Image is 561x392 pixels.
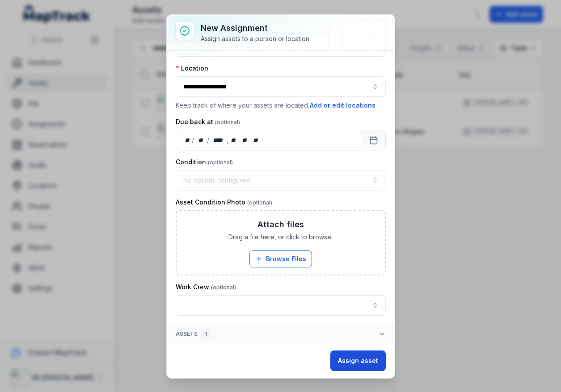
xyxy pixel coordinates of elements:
[167,325,395,343] button: Assets1
[240,136,249,145] div: minute,
[201,329,211,339] div: 1
[362,130,386,150] button: Calendar
[195,136,207,145] div: month,
[201,34,311,43] div: Assign assets to a person or location.
[227,136,229,145] div: ,
[176,329,211,339] span: Assets
[201,22,311,34] h3: New assignment
[228,233,333,242] span: Drag a file here, or click to browse.
[176,117,240,126] label: Due back at
[249,250,312,267] button: Browse Files
[176,198,272,207] label: Asset Condition Photo
[192,136,195,145] div: /
[229,136,238,145] div: hour,
[257,218,304,231] h3: Attach files
[309,100,376,110] button: Add or edit locations
[176,283,236,292] label: Work Crew
[330,350,386,371] button: Assign asset
[183,136,192,145] div: day,
[210,136,227,145] div: year,
[176,100,386,110] p: Keep track of where your assets are located.
[207,136,210,145] div: /
[251,136,261,145] div: am/pm,
[238,136,240,145] div: :
[176,64,208,73] label: Location
[176,158,233,167] label: Condition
